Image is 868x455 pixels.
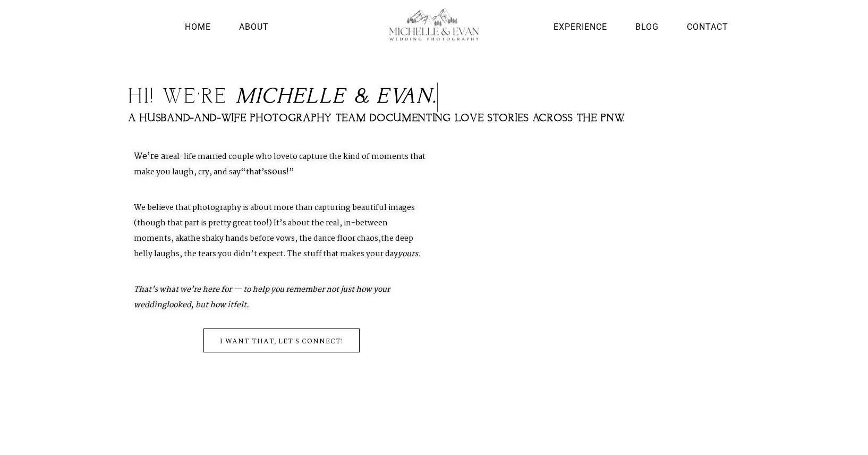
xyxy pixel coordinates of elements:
b: “that’s [241,166,268,179]
span: Hi! we’re [129,85,228,109]
span: We believe that photography is about more than capturing beautiful images (though that part is pr... [134,201,415,245]
i: e [333,85,346,109]
em: . [398,248,421,260]
em: felt [233,299,246,311]
b: yours [398,248,418,260]
i: a [402,85,417,109]
i: h [277,85,293,109]
i: e [293,85,307,109]
a: About [236,20,271,34]
i: l [320,85,333,109]
em: looked [166,299,191,311]
p: We’re a [134,139,429,190]
a: Blog [633,20,661,34]
span: the deep belly laughs, the tears you didn’t expect. The stuff that makes your day [134,232,413,260]
i: M [236,85,256,109]
i: E [377,85,390,109]
i: c [262,85,277,109]
i: n [417,85,433,109]
a: Contact [684,20,731,34]
i: . [433,85,438,109]
a: i want that, let's connect! [203,328,360,352]
h2: A husband-and-wife photography team documenting love stories across the PNW. [129,113,739,123]
b: so [268,165,294,179]
span: i want that, let's connect! [220,334,343,348]
span: the shaky hands before vows, the dance floor chaos, [188,232,381,245]
a: Home [182,20,214,34]
span: us!” [277,166,294,179]
i: & [354,85,371,109]
i: v [390,85,402,109]
span: real-life married couple who love [166,150,290,163]
i: i [256,85,262,109]
b: That’s what we’re here for — to help you remember not just how your wedding , but how it . [134,283,390,311]
i: l [307,85,320,109]
a: Experience [551,20,610,34]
